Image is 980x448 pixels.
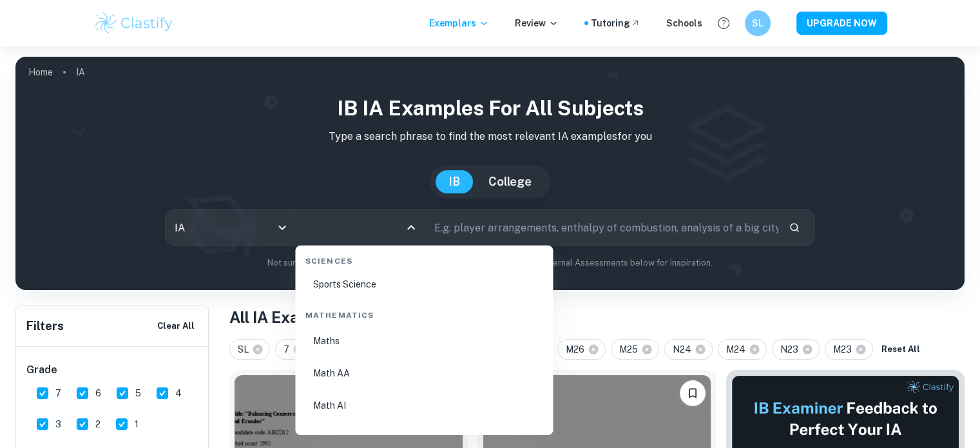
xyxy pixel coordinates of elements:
[429,16,489,30] p: Exemplars
[229,306,965,329] h1: All IA Examples
[878,340,923,359] button: Reset All
[425,209,778,246] input: E.g. player arrangements, enthalpy of combustion, analysis of a big city...
[76,65,85,79] p: IA
[95,386,101,400] span: 6
[713,12,735,34] button: Help and Feedback
[557,339,606,360] div: M26
[783,217,805,239] button: Search
[750,16,765,30] h6: SL
[95,417,101,431] span: 2
[591,16,640,30] a: Tutoring
[300,359,548,389] li: Math AA
[175,386,182,400] span: 4
[300,270,548,300] li: Sports Science
[300,300,548,327] div: Mathematics
[135,386,141,400] span: 5
[26,362,199,378] h6: Grade
[619,342,644,356] span: M25
[664,339,713,360] div: N24
[436,170,473,193] button: IB
[673,342,697,356] span: N24
[772,339,820,360] div: N23
[154,317,198,336] button: Clear All
[825,339,873,360] div: M23
[26,317,64,335] h6: Filters
[718,339,767,360] div: M24
[283,342,295,356] span: 7
[166,209,294,246] div: IA
[300,327,548,356] li: Maths
[26,129,954,144] p: Type a search phrase to find the most relevant IA examples for you
[611,339,659,360] div: M25
[476,170,544,193] button: College
[28,63,53,81] a: Home
[15,57,965,290] img: profile cover
[566,342,590,356] span: M26
[93,10,175,36] img: Clastify logo
[55,417,61,431] span: 3
[680,380,706,406] button: Bookmark
[275,339,311,360] div: 7
[238,342,255,356] span: SL
[26,93,954,124] h1: IB IA examples for all subjects
[780,342,804,356] span: N23
[135,417,139,431] span: 1
[833,342,858,356] span: M23
[300,391,548,421] li: Math AI
[726,342,751,356] span: M24
[229,339,270,360] div: SL
[796,12,887,35] button: UPGRADE NOW
[26,257,954,269] p: Not sure what to search for? You can always look through our example Internal Assessments below f...
[515,16,559,30] p: Review
[666,16,702,30] a: Schools
[300,246,548,273] div: Sciences
[745,10,771,36] button: SL
[402,219,420,237] button: Close
[300,421,548,448] div: The Arts
[55,386,61,400] span: 7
